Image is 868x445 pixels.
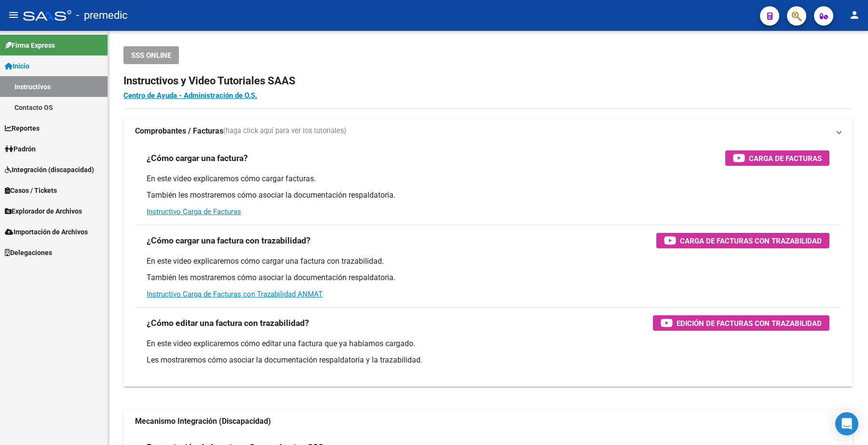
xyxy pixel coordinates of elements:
[147,290,323,298] a: Instructivo Carga de Facturas con Trazabilidad ANMAT
[725,150,829,166] button: Carga de Facturas
[131,51,171,60] span: SSS ONLINE
[5,206,82,216] span: Explorador de Archivos
[123,143,853,387] div: Comprobantes / Facturas(haga click aquí para ver los tutoriales)
[123,46,179,64] button: SSS ONLINE
[123,91,257,100] a: Centro de Ayuda - Administración de O.S.
[76,5,128,26] span: - premedic
[5,247,52,258] span: Delegaciones
[135,416,271,427] strong: Mecanismo Integración (Discapacidad)
[680,235,822,247] span: Carga de Facturas con Trazabilidad
[147,190,829,201] p: También les mostraremos cómo asociar la documentación respaldatoria.
[5,164,94,175] span: Integración (discapacidad)
[147,338,829,349] p: En este video explicaremos cómo editar una factura que ya habíamos cargado.
[749,152,822,164] span: Carga de Facturas
[5,123,40,134] span: Reportes
[653,315,829,331] button: Edición de Facturas con Trazabilidad
[147,174,829,184] p: En este video explicaremos cómo cargar facturas.
[677,317,822,329] span: Edición de Facturas con Trazabilidad
[5,185,57,196] span: Casos / Tickets
[147,256,829,267] p: En este video explicaremos cómo cargar una factura con trazabilidad.
[849,9,860,21] mat-icon: person
[147,316,309,330] h3: ¿Cómo editar una factura con trazabilidad?
[5,40,55,51] span: Firma Express
[147,234,311,247] h3: ¿Cómo cargar una factura con trazabilidad?
[656,233,829,248] button: Carga de Facturas con Trazabilidad
[123,410,853,433] mat-expansion-panel-header: Mecanismo Integración (Discapacidad)
[147,355,829,365] p: Les mostraremos cómo asociar la documentación respaldatoria y la trazabilidad.
[147,272,829,283] p: También les mostraremos cómo asociar la documentación respaldatoria.
[147,151,248,165] h3: ¿Cómo cargar una factura?
[135,126,223,136] strong: Comprobantes / Facturas
[8,9,19,21] mat-icon: menu
[5,144,36,154] span: Padrón
[123,72,853,90] h2: Instructivos y Video Tutoriales SAAS
[123,120,853,143] mat-expansion-panel-header: Comprobantes / Facturas(haga click aquí para ver los tutoriales)
[5,61,29,71] span: Inicio
[147,207,241,216] a: Instructivo Carga de Facturas
[5,227,88,237] span: Importación de Archivos
[223,126,346,136] span: (haga click aquí para ver los tutoriales)
[835,412,858,435] div: Open Intercom Messenger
